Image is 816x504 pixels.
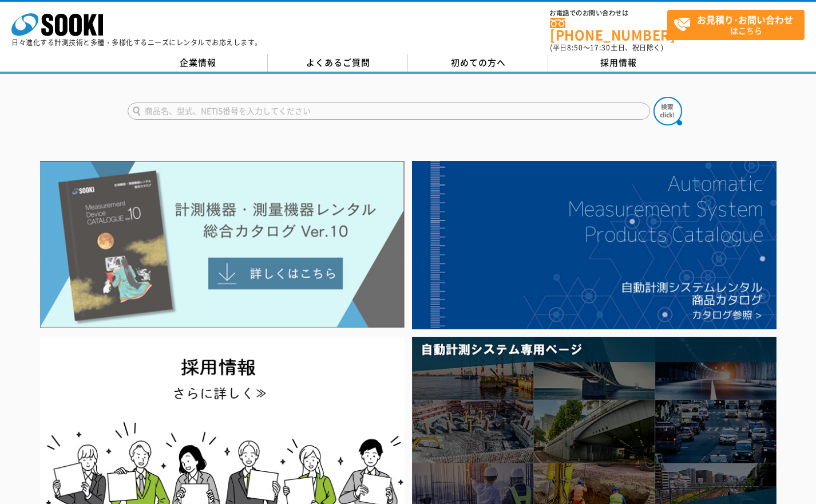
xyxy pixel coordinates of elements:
[550,10,667,17] span: お電話でのお問い合わせは
[653,97,682,125] img: btn_search.png
[674,10,804,39] span: はこちら
[40,161,405,328] img: Catalog Ver10
[667,10,805,40] a: お見積り･お問い合わせはこちら
[412,161,777,329] img: 自動計測システムカタログ
[268,54,408,72] a: よくあるご質問
[408,54,548,72] a: 初めての方へ
[451,56,506,69] span: 初めての方へ
[128,103,650,120] input: 商品名、型式、NETIS番号を入力してください
[550,18,667,41] a: [PHONE_NUMBER]
[11,39,262,46] p: 日々進化する計測技術と多種・多様化するニーズにレンタルでお応えします。
[590,42,611,53] span: 17:30
[550,42,663,53] span: (平日 ～ 土日、祝日除く)
[697,13,793,26] strong: お見積り･お問い合わせ
[567,42,583,53] span: 8:50
[548,54,688,72] a: 採用情報
[128,54,268,72] a: 企業情報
